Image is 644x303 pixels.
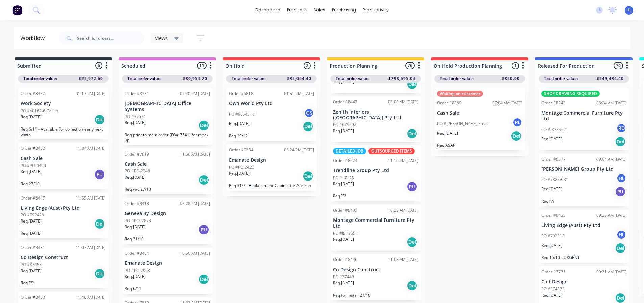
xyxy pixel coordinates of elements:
[407,79,418,90] div: Del
[76,195,106,201] div: 11:55 AM [DATE]
[541,110,626,122] p: Montage Commercial Furniture Pty Ltd
[333,168,418,173] p: Trendline Group Pty Ltd
[125,267,150,274] p: PO #PO-2908
[21,108,58,114] p: PO #A0162-6 Gallup
[180,201,210,207] div: 05:28 PM [DATE]
[596,156,626,162] div: 09:04 AM [DATE]
[616,230,626,240] div: HL
[407,237,418,248] div: Del
[125,211,210,216] p: Geneva By Design
[541,156,566,162] div: Order #8377
[12,5,22,15] img: Factory
[122,198,213,244] div: Order #841805:28 PM [DATE]Geneva By DesignPO #PO02873Req.[DATE]PUReq 31/10
[125,250,149,256] div: Order #8464
[18,192,109,239] div: Order #644711:55 AM [DATE]Living Edge (Aust) Pty LtdPO #792426Req.[DATE]DelReq [DATE]
[388,207,418,213] div: 10:28 AM [DATE]
[333,274,354,280] p: PO #37449
[94,268,105,279] div: Del
[333,148,366,154] div: DETAILED JOB
[541,136,562,142] p: Req. [DATE]
[333,158,357,164] div: Order #8024
[21,218,42,224] p: Req. [DATE]
[502,76,520,82] span: $820.00
[541,233,565,239] p: PO #792318
[125,286,210,291] p: Req 6/11
[284,5,310,15] div: products
[333,257,357,263] div: Order #8446
[125,174,146,180] p: Req. [DATE]
[440,76,474,82] span: Total order value:
[437,130,458,136] p: Req. [DATE]
[541,269,566,275] div: Order #7776
[287,76,311,82] span: $35,064.40
[541,242,562,249] p: Req. [DATE]
[388,76,415,82] span: $798,595.04
[615,136,626,147] div: Del
[437,121,488,127] p: PO #[PERSON_NAME] Email
[333,193,418,199] p: Req ???
[229,183,314,188] p: Req 31/7 - Replacement Cabinet for Aurizon
[21,212,44,218] p: PO #792426
[333,109,418,121] p: Zenith Interiors ([GEOGRAPHIC_DATA]) Pty Ltd
[21,91,45,97] div: Order #8452
[229,157,314,163] p: Emanate Design
[597,76,624,82] span: $249,434.40
[333,181,354,187] p: Req. [DATE]
[122,88,213,145] div: Order #835107:40 PM [DATE][DEMOGRAPHIC_DATA] Office SystemsPO #37634Req.[DATE]DelReq prior to mai...
[544,76,578,82] span: Total order value:
[541,279,626,285] p: Cult Design
[333,236,354,242] p: Req. [DATE]
[596,269,626,275] div: 09:31 AM [DATE]
[333,175,354,181] p: PO #17123
[541,91,600,97] div: SHOP DRAWING REQUIRED
[388,158,418,164] div: 11:16 AM [DATE]
[303,121,313,132] div: Del
[330,205,421,251] div: Order #840310:28 AM [DATE]Montage Commercial Furniture Pty LtdPO #IB7965-1Req.[DATE]Del
[76,145,106,151] div: 11:37 AM [DATE]
[18,88,109,139] div: Order #845201:17 PM [DATE]Work SocietyPO #A0162-6 GallupReq.[DATE]DelReq 6/11 - Available for col...
[125,224,146,230] p: Req. [DATE]
[229,91,253,97] div: Order #6818
[388,257,418,263] div: 11:08 AM [DATE]
[388,99,418,105] div: 08:00 AM [DATE]
[21,255,106,260] p: Co Design Construct
[512,117,522,127] div: RL
[122,248,213,294] div: Order #846410:50 AM [DATE]Emanate DesignPO #PO-2908Req.[DATE]DelReq 6/11
[407,181,418,192] div: PU
[76,244,106,251] div: 11:07 AM [DATE]
[541,186,562,192] p: Req. [DATE]
[333,217,418,229] p: Montage Commercial Furniture Pty Ltd
[541,166,626,172] p: [PERSON_NAME] Group Pty Ltd
[21,294,45,300] div: Order #8483
[125,91,149,97] div: Order #8351
[125,260,210,266] p: Emanate Design
[229,133,314,138] p: Req 19/12
[122,148,213,195] div: Order #781911:56 AM [DATE]Cash SalePO #PO-2246Req.[DATE]DelReq w/c 27/10
[125,236,210,241] p: Req 31/10
[198,224,209,235] div: PU
[333,230,359,236] p: PO #IB7965-1
[333,267,418,273] p: Co Design Construct
[539,88,629,150] div: SHOP DRAWING REQUIREDOrder #824308:24 AM [DATE]Montage Commercial Furniture Pty LtdPO #IB7850-1RD...
[539,154,629,207] div: Order #837709:04 AM [DATE][PERSON_NAME] Group Pty LtdPO #78883-R1HLReq.[DATE]PUReq ???
[77,31,144,45] input: Search for orders...
[21,262,42,268] p: PO #37455
[596,100,626,106] div: 08:24 AM [DATE]
[229,147,253,153] div: Order #7234
[198,120,209,131] div: Del
[21,163,46,169] p: PO #PO-0490
[180,250,210,256] div: 10:50 AM [DATE]
[125,132,210,142] p: Req prior to main order (FO# 7541) for mock up
[541,177,568,183] p: PO #78883-R1
[125,151,149,157] div: Order #7819
[541,286,565,292] p: PO #574875
[21,169,42,175] p: Req. [DATE]
[284,91,314,97] div: 01:51 PM [DATE]
[229,121,250,127] p: Req. [DATE]
[21,195,45,201] div: Order #6447
[511,131,522,141] div: Del
[21,231,106,236] p: Req [DATE]
[125,274,146,280] p: Req. [DATE]
[94,114,105,125] div: Del
[125,201,149,207] div: Order #8418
